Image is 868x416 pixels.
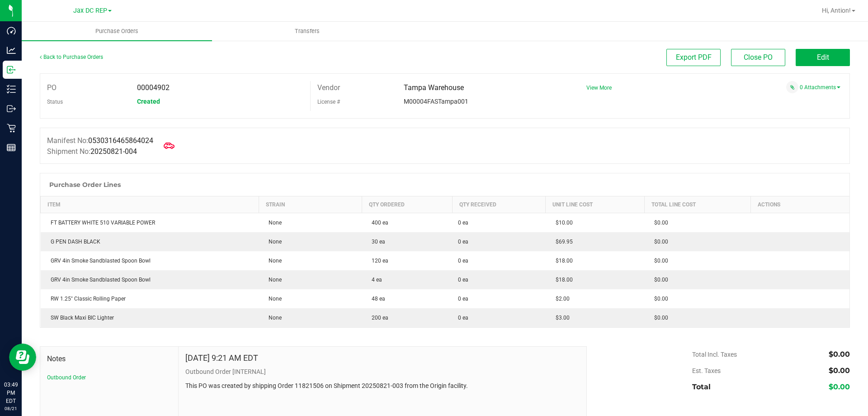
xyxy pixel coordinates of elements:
th: Actions [750,196,849,213]
label: Shipment No: [47,146,137,157]
h1: Purchase Order Lines [49,181,121,188]
span: Export PDF [676,53,712,62]
span: Est. Taxes [692,367,721,374]
th: Item [41,196,259,213]
label: Manifest No: [47,135,153,146]
div: GRV 4in Smoke Sandblasted Spoon Bowl [46,257,254,265]
span: M00004FASTampa001 [404,98,468,105]
inline-svg: Dashboard [7,26,16,35]
p: 03:49 PM EDT [4,381,18,405]
span: 120 ea [367,258,388,264]
span: 0 ea [458,295,468,303]
span: Notes [47,354,171,364]
iframe: Resource center [9,344,36,371]
p: 08/21 [4,405,18,412]
div: FT BATTERY WHITE 510 VARIABLE POWER [46,219,254,227]
span: $0.00 [829,350,850,359]
a: Transfers [212,22,402,41]
label: Vendor [317,81,340,95]
inline-svg: Analytics [7,46,16,55]
span: None [264,258,282,264]
span: 0 ea [458,257,468,265]
th: Strain [259,196,362,213]
label: Status [47,95,63,109]
a: Back to Purchase Orders [40,54,103,60]
div: SW Black Maxi BIC Lighter [46,314,254,322]
inline-svg: Inbound [7,65,16,74]
span: Purchase Orders [83,27,151,35]
p: Outbound Order [INTERNAL] [185,367,580,377]
span: Hi, Antion! [822,7,851,14]
span: Attach a document [786,81,798,93]
span: Total [692,383,711,391]
span: $0.00 [829,366,850,375]
div: RW 1.25" Classic Rolling Paper [46,295,254,303]
div: GRV 4in Smoke Sandblasted Spoon Bowl [46,276,254,284]
th: Qty Received [453,196,546,213]
inline-svg: Reports [7,143,16,152]
span: Close PO [744,53,773,62]
span: 4 ea [367,277,382,283]
span: 0 ea [458,219,468,227]
span: $0.00 [829,383,850,391]
span: $0.00 [650,258,668,264]
a: 0 Attachments [800,84,840,91]
span: None [264,296,282,302]
th: Qty Ordered [362,196,452,213]
button: Outbound Order [47,373,86,382]
span: Edit [817,53,829,62]
th: Unit Line Cost [546,196,645,213]
button: Edit [796,49,850,66]
inline-svg: Retail [7,124,16,133]
span: $69.95 [551,239,573,245]
span: 0 ea [458,314,468,322]
span: $3.00 [551,315,570,321]
span: None [264,239,282,245]
span: Tampa Warehouse [404,83,464,92]
inline-svg: Outbound [7,104,16,113]
span: Transfers [283,27,332,35]
button: Close PO [731,49,785,66]
span: 0530316465864024 [88,136,153,145]
inline-svg: Inventory [7,85,16,94]
span: Created [137,98,160,105]
span: 30 ea [367,239,385,245]
span: $0.00 [650,315,668,321]
span: 400 ea [367,220,388,226]
span: Total Incl. Taxes [692,351,737,358]
span: 20250821-004 [90,147,137,156]
a: View More [586,85,612,91]
span: 0 ea [458,276,468,284]
span: $0.00 [650,296,668,302]
span: 0 ea [458,238,468,246]
span: None [264,315,282,321]
span: 48 ea [367,296,385,302]
span: $18.00 [551,258,573,264]
span: 200 ea [367,315,388,321]
span: $0.00 [650,239,668,245]
a: Purchase Orders [22,22,212,41]
div: G PEN DASH BLACK [46,238,254,246]
label: PO [47,81,57,95]
p: This PO was created by shipping Order 11821506 on Shipment 20250821-003 from the Origin facility. [185,381,580,391]
span: $0.00 [650,277,668,283]
h4: [DATE] 9:21 AM EDT [185,354,258,363]
span: None [264,220,282,226]
span: Mark as Arrived [160,137,178,155]
span: None [264,277,282,283]
span: $0.00 [650,220,668,226]
span: Jax DC REP [73,7,107,14]
span: $18.00 [551,277,573,283]
button: Export PDF [666,49,721,66]
th: Total Line Cost [644,196,750,213]
span: $10.00 [551,220,573,226]
label: License # [317,95,340,109]
span: 00004902 [137,83,170,92]
span: $2.00 [551,296,570,302]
